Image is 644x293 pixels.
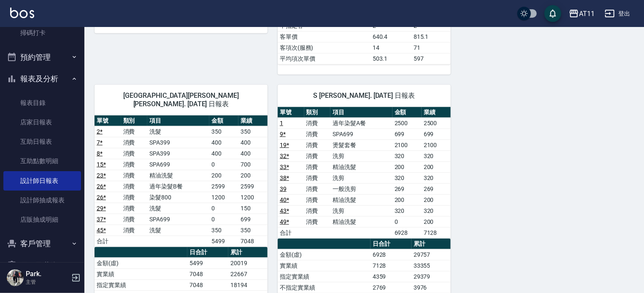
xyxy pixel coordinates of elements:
td: 指定實業績 [278,271,371,282]
th: 日合計 [371,239,411,250]
td: 699 [238,214,268,225]
a: 店販抽成明細 [3,210,81,229]
td: 消費 [121,192,148,203]
td: 客單價 [278,31,371,42]
td: 消費 [121,225,148,236]
td: 0 [392,216,422,227]
td: SPA699 [330,129,392,140]
button: 客戶管理 [3,233,81,255]
th: 累計 [228,247,268,258]
td: 2100 [422,140,451,151]
td: 一般洗剪 [330,183,392,194]
td: 18194 [228,280,268,290]
td: 染髮800 [147,192,209,203]
img: Person [7,269,24,286]
td: 350 [238,126,268,137]
img: Logo [10,8,34,18]
td: 3976 [411,282,451,293]
td: 洗髮 [147,203,209,214]
td: 消費 [121,170,148,181]
td: SPA399 [147,148,209,159]
td: 320 [392,205,422,216]
td: 6928 [371,249,411,260]
td: 7048 [187,280,228,290]
a: 1 [280,120,283,126]
th: 日合計 [187,247,228,258]
td: 精油洗髮 [147,170,209,181]
td: 金額(虛) [95,258,187,269]
td: 洗剪 [330,151,392,161]
td: 400 [238,148,268,159]
table: a dense table [95,116,268,247]
td: 350 [209,225,238,236]
td: 33355 [411,260,451,271]
td: 29757 [411,249,451,260]
button: 員工及薪資 [3,255,81,277]
td: 燙髮套餐 [330,140,392,151]
a: 互助點數明細 [3,151,81,171]
td: 洗剪 [330,172,392,183]
td: 精油洗髮 [330,194,392,205]
td: 815.1 [411,31,451,42]
td: 消費 [121,159,148,170]
td: 597 [411,53,451,64]
td: 精油洗髮 [330,216,392,227]
td: 1200 [209,192,238,203]
td: 消費 [121,137,148,148]
td: 7048 [238,236,268,247]
td: 320 [422,151,451,161]
td: 14 [371,42,411,53]
td: 消費 [304,205,331,216]
button: 預約管理 [3,46,81,68]
th: 業績 [238,116,268,126]
a: 互助日報表 [3,132,81,151]
td: 699 [422,129,451,140]
a: 掃碼打卡 [3,23,81,43]
td: 實業績 [278,260,371,271]
button: 登出 [601,6,634,22]
td: 700 [238,159,268,170]
a: 店家日報表 [3,113,81,132]
th: 單號 [278,107,304,118]
td: 精油洗髮 [330,161,392,172]
span: [GEOGRAPHIC_DATA][PERSON_NAME][PERSON_NAME]. [DATE] 日報表 [105,91,257,108]
th: 業績 [422,107,451,118]
td: 200 [422,194,451,205]
th: 金額 [392,107,422,118]
td: 消費 [304,183,331,194]
td: 320 [422,205,451,216]
td: 0 [209,203,238,214]
td: 150 [238,203,268,214]
td: 640.4 [371,31,411,42]
th: 類別 [304,107,331,118]
td: 消費 [304,161,331,172]
td: SPA699 [147,159,209,170]
td: 7128 [422,227,451,238]
td: 320 [392,172,422,183]
td: 2500 [392,118,422,129]
td: 200 [422,161,451,172]
td: 2599 [209,181,238,192]
td: 2100 [392,140,422,151]
th: 累計 [411,239,451,250]
td: 2769 [371,282,411,293]
h5: Park. [26,270,69,278]
td: 20019 [228,258,268,269]
td: SPA699 [147,214,209,225]
td: 29379 [411,271,451,282]
div: AT11 [579,8,595,19]
td: 200 [392,194,422,205]
td: 過年染髮A餐 [330,118,392,129]
th: 類別 [121,116,148,126]
td: 0 [209,159,238,170]
td: 400 [209,137,238,148]
th: 單號 [95,116,121,126]
th: 項目 [147,116,209,126]
td: 消費 [304,118,331,129]
p: 主管 [26,278,69,286]
td: 2500 [422,118,451,129]
a: 39 [280,185,287,192]
td: 320 [392,151,422,161]
td: 指定實業績 [95,280,187,290]
td: 過年染髮B餐 [147,181,209,192]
